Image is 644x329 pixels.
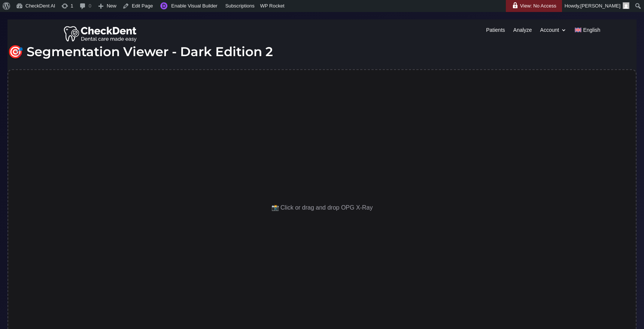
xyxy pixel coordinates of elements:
[513,27,532,36] a: Analyze
[540,27,567,36] a: Account
[7,45,637,62] h2: 🎯 Segmentation Viewer - Dark Edition 2
[575,27,600,36] a: English
[623,2,629,9] img: Arnav Saha
[64,24,138,43] img: Checkdent Logo
[486,27,505,36] a: Patients
[583,27,600,33] span: English
[580,3,620,9] span: [PERSON_NAME]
